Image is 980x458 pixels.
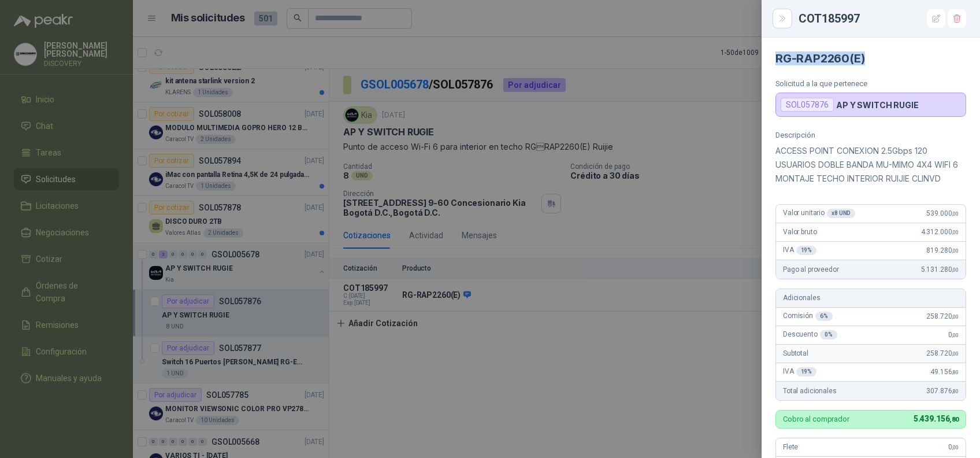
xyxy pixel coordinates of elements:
[952,332,959,338] span: ,00
[781,98,834,112] div: SOL057876
[776,382,966,400] div: Total adicionales
[926,209,959,217] span: 539.000
[775,12,789,25] button: Close
[952,444,959,450] span: ,00
[775,79,966,88] p: Solicitud a la que pertenece
[820,330,837,339] div: 0 %
[949,416,959,423] span: ,80
[775,131,966,139] p: Descripción
[783,312,833,321] span: Comisión
[952,210,959,217] span: ,00
[815,312,833,321] div: 6 %
[926,387,959,395] span: 307.876
[775,51,966,65] h4: RG-RAP2260(E)
[783,349,808,357] span: Subtotal
[836,100,919,110] p: AP Y SWITCH RUGIE
[921,265,959,274] span: 5.131.280
[952,388,959,394] span: ,80
[952,267,959,273] span: ,00
[952,229,959,235] span: ,00
[914,414,959,423] span: 5.439.156
[783,209,855,218] span: Valor unitario
[783,228,816,236] span: Valor bruto
[796,367,817,376] div: 19 %
[783,246,816,255] span: IVA
[948,443,959,451] span: 0
[799,9,966,28] div: COT185997
[783,415,849,423] p: Cobro al comprador
[827,209,855,218] div: x 8 UND
[783,330,837,339] span: Descuento
[948,331,959,339] span: 0
[921,228,959,236] span: 4.312.000
[775,144,966,186] p: ACCESS POINT CONEXION 2.5Gbps 120 USUARIOS DOBLE BANDA MU-MIMO 4X4 WIFI 6 MONTAJE TECHO INTERIOR ...
[952,350,959,357] span: ,00
[776,289,966,308] div: Adicionales
[783,265,839,274] span: Pago al proveedor
[926,312,959,320] span: 258.720
[952,248,959,254] span: ,00
[952,313,959,320] span: ,00
[926,246,959,254] span: 819.280
[796,246,817,255] div: 19 %
[783,367,816,376] span: IVA
[952,369,959,375] span: ,80
[930,368,959,376] span: 49.156
[783,443,798,451] span: Flete
[926,349,959,357] span: 258.720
